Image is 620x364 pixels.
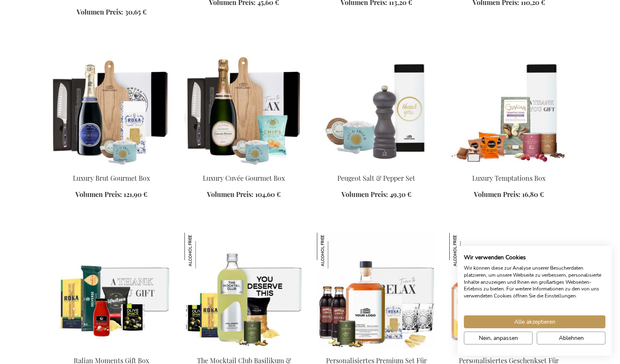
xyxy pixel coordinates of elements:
a: Volumen Preis: 16,80 € [474,190,544,199]
img: The Mocktail Club Basilikum & Bites Geschenkset [184,233,220,268]
span: 121,90 € [124,190,147,199]
span: 104,60 € [255,190,281,199]
span: Volumen Preis: [77,7,123,16]
a: Volumen Preis: 49,30 € [341,190,411,199]
span: Volumen Preis: [341,190,388,199]
img: Luxury Cuvée Gourmet Box [184,50,304,167]
span: 49,30 € [390,190,411,199]
a: Personalised Non-Alcoholic Cuban Spiced Rum Premium Set Personalisiertes Premium Set Für Kubanisc... [317,346,436,354]
img: Luxury Temptations Box [449,50,568,167]
span: Volumen Preis: [75,190,122,199]
a: Volumen Preis: 104,60 € [207,190,281,199]
span: Volumen Preis: [207,190,254,199]
a: Luxury Brut Gourmet Box [73,174,150,182]
span: Alle akzeptieren [514,317,555,326]
a: Luxury Temptations Box [449,163,568,171]
h2: Wir verwenden Cookies [464,254,605,261]
img: Personalisiertes Geschenkset Für Kubanischen Alkoholfreien Gewürzten Rum [449,233,485,268]
a: Luxury Cuvée Gourmet Box [203,174,285,182]
button: Alle verweigern cookies [537,332,605,344]
a: The Mocktail Club Basilikum & Bites Geschenkset The Mocktail Club Basilikum & Bites Geschenkset [184,346,304,354]
img: Luxury Brut Gourmet Box [52,50,171,167]
span: Nein, anpassen [479,334,518,342]
img: Personalisiertes Geschenkset Für Kubanischen Alkoholfreien Gewürzten Rum [449,233,568,349]
span: Volumen Preis: [474,190,520,199]
img: Personalisiertes Premium Set Für Kubanischen Alkoholfreien Gewürzten Rum [317,233,353,268]
a: Peugeot Salt & Pepper Set [337,174,415,182]
a: Italian Moments Gift Box [52,346,171,354]
a: Peugeot Salt & Pepper Set [317,163,436,171]
img: The Mocktail Club Basilikum & Bites Geschenkset [184,233,304,349]
p: Wir können diese zur Analyse unserer Besucherdaten platzieren, um unsere Webseite zu verbessern, ... [464,265,605,300]
span: Ablehnen [559,334,584,342]
a: Luxury Cuvée Gourmet Box [184,163,304,171]
button: Akzeptieren Sie alle cookies [464,315,605,328]
span: 16,80 € [522,190,544,199]
img: Peugeot Salt & Pepper Set [317,50,436,167]
img: Personalised Non-Alcoholic Cuban Spiced Rum Premium Set [317,233,436,349]
a: Personalisiertes Geschenkset Für Kubanischen Alkoholfreien Gewürzten Rum Personalisiertes Geschen... [449,346,568,354]
a: Volumen Preis: 30,65 € [77,7,147,17]
a: Volumen Preis: 121,90 € [75,190,147,199]
button: cookie Einstellungen anpassen [464,332,533,344]
span: 30,65 € [125,7,147,16]
img: Italian Moments Gift Box [52,233,171,349]
a: Luxury Brut Gourmet Box [52,163,171,171]
a: Luxury Temptations Box [472,174,545,182]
